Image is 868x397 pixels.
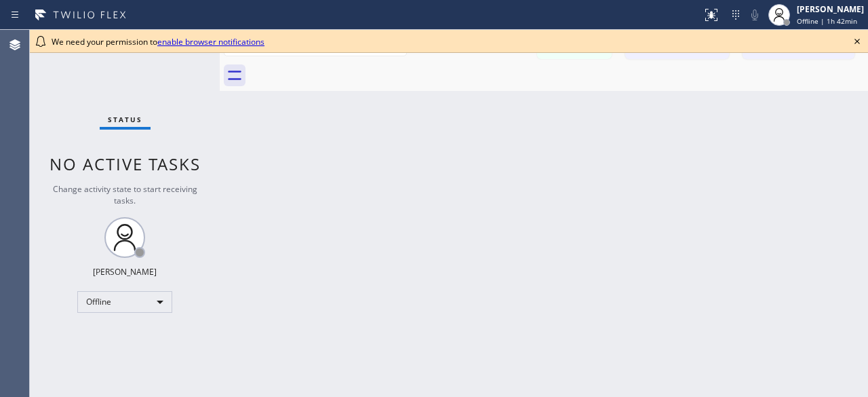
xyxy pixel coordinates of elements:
[52,36,264,48] span: We need your permission to
[157,36,264,48] a: enable browser notifications
[53,183,197,206] span: Change activity state to start receiving tasks.
[745,5,764,24] button: Mute
[50,153,201,175] span: No active tasks
[797,3,864,15] div: [PERSON_NAME]
[797,16,857,26] span: Offline | 1h 42min
[77,291,172,313] div: Offline
[108,115,142,124] span: Status
[93,266,157,278] div: [PERSON_NAME]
